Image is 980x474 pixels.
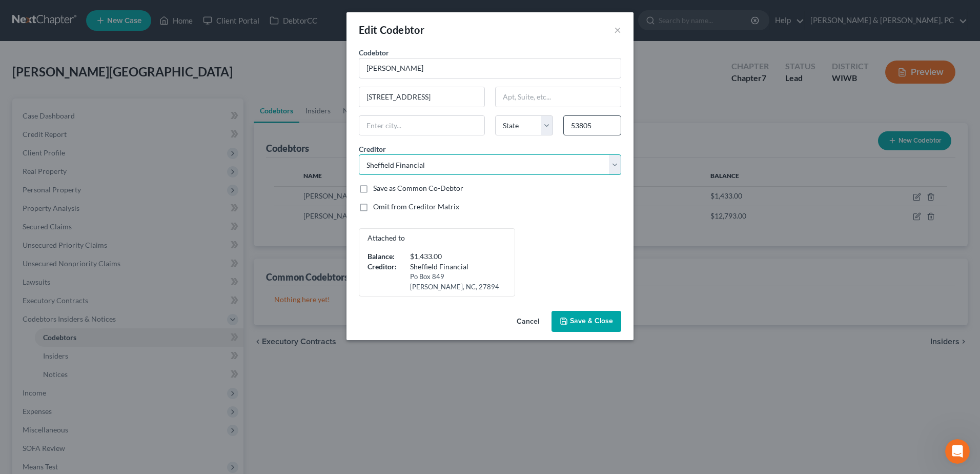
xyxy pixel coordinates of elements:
button: Upload attachment [49,336,57,344]
div: If your filing is successful, you will just need file the Voluntary Petition after the initial fi... [16,28,160,88]
img: Profile image for Operator [29,6,46,22]
strong: Balance: [367,252,395,261]
div: Close [180,4,198,23]
input: Enter city... [359,116,484,135]
div: Would you be able to put her case number in and count it as a filing for the month on the dashboard? [45,267,189,298]
div: Emma says… [8,186,197,247]
iframe: Intercom live chat [945,439,970,464]
div: $1,433.00 [410,251,501,262]
strong: Creditor: [367,262,397,271]
label: Save as Common Co-Debtor [373,183,463,193]
button: Start recording [65,336,73,344]
button: Cancel [508,312,547,332]
button: Send a message… [176,332,192,348]
span: Edit [359,24,378,36]
div: It looks like the petition was filed though [37,102,197,178]
div: Thanks [PERSON_NAME], while there were some error messages flagged, it looks like the court is re... [16,192,160,232]
div: [DATE] [8,247,197,261]
span: [PERSON_NAME], [410,283,464,291]
p: Attached to [367,233,506,243]
div: Lauren says… [8,102,197,186]
h1: Operator [50,5,86,13]
label: Omit from Creditor Matrix [373,202,459,212]
textarea: Message… [9,314,196,332]
button: × [614,24,621,36]
input: Apt, Suite, etc... [496,87,621,107]
button: Gif picker [32,336,40,344]
div: Lauren says… [8,261,197,312]
input: Search codebtor by name... [359,58,621,78]
span: Codebtor [380,24,424,36]
button: Save & Close [552,311,621,332]
span: Save & Close [570,317,613,326]
div: Would you be able to put her case number in and count it as a filing for the month on the dashboard? [37,261,197,304]
span: NC, [466,283,477,291]
input: Enter zip... [563,115,621,136]
button: Home [160,4,180,24]
div: It looks like the petition was filed though [45,152,189,172]
span: Codebtor [359,48,389,57]
button: go back [7,4,26,24]
button: Emoji picker [16,336,24,344]
span: Creditor [359,145,386,153]
div: Po Box 849 [410,272,501,282]
div: I got the case number added for you for [PERSON_NAME]'s case and the status is filed [8,311,168,354]
div: Thanks [PERSON_NAME], while there were some error messages flagged, it looks like the court is re... [8,186,168,239]
input: Enter address... [359,87,484,107]
p: The team can also help [50,13,128,23]
div: Sheffield Financial [410,262,501,272]
div: Emma says… [8,311,197,372]
span: 27894 [479,283,499,291]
